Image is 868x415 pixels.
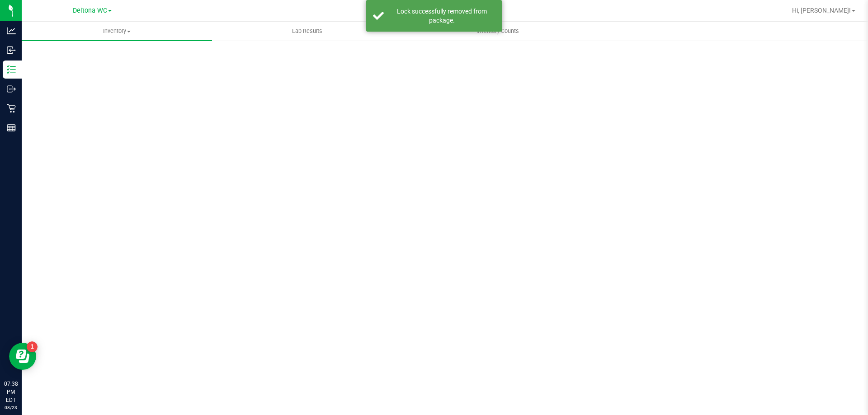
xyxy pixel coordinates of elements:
[7,123,16,132] inline-svg: Reports
[22,27,212,35] span: Inventory
[4,380,18,404] p: 07:38 PM EDT
[7,26,16,35] inline-svg: Analytics
[792,7,851,14] span: Hi, [PERSON_NAME]!
[389,7,495,25] div: Lock successfully removed from package.
[7,46,16,55] inline-svg: Inbound
[4,404,18,411] p: 08/23
[7,104,16,113] inline-svg: Retail
[7,84,16,93] inline-svg: Outbound
[280,27,335,35] span: Lab Results
[22,22,212,41] a: Inventory
[9,343,36,370] iframe: Resource center
[27,341,38,352] iframe: Resource center unread badge
[212,22,402,41] a: Lab Results
[73,7,107,14] span: Deltona WC
[7,65,16,74] inline-svg: Inventory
